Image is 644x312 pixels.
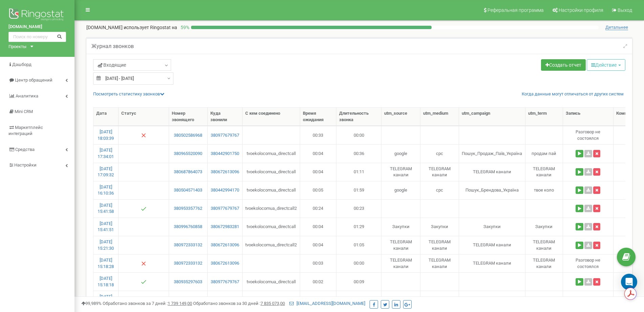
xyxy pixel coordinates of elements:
span: Настройки профиля [559,7,603,13]
button: Действие [587,59,625,71]
td: 00:00 [336,254,381,272]
td: TELEGRAM канали [525,254,563,272]
span: Центр обращений [15,77,53,83]
td: TELEGRAM канали [525,163,563,181]
td: tvoekolocomua_directcall [243,272,300,291]
td: TELEGRAM канали [525,236,563,254]
h5: Журнал звонков [91,43,134,49]
th: Номер звонящего [169,108,208,126]
a: Создать отчет [541,59,586,71]
a: 380953357762 [172,205,205,212]
td: Разговор не состоялся [563,254,614,272]
td: tvoekolocomua_directcall [243,181,300,199]
a: Скачать [584,223,592,230]
td: TELEGRAM канали [420,163,459,181]
button: Удалить запись [593,186,600,194]
td: 00:36 [336,144,381,162]
th: Дата [94,108,119,126]
a: 380672613096 [210,260,240,267]
img: Отвечен [141,206,146,211]
th: Длительность звонка [336,108,381,126]
img: Целевой звонок [124,242,163,248]
td: TELEGRAM канали [381,163,420,181]
a: 380972333132 [172,242,205,248]
td: 00:00 [336,126,381,144]
span: 99,989% [81,301,102,306]
a: [EMAIL_ADDRESS][DOMAIN_NAME] [289,301,365,306]
th: utm_source [381,108,420,126]
td: cpc [420,181,459,199]
a: [DATE] 15:18:28 [98,258,114,269]
a: 380996760858 [172,224,205,230]
a: Скачать [584,205,592,212]
a: 380672983281 [210,224,240,230]
p: 59 % [177,24,191,31]
td: TELEGRAM канали [459,163,525,181]
a: Скачать [584,186,592,194]
td: TELEGRAM канали [459,236,525,254]
td: Закупки [525,218,563,236]
td: Пошук_Брендова_Україна [459,181,525,199]
td: 01:29 [336,218,381,236]
th: utm_medium [420,108,459,126]
a: 380442994170 [210,187,240,194]
u: 1 739 149,00 [168,301,192,306]
td: 00:15 [336,291,381,309]
a: Скачать [584,168,592,176]
td: tvoekolocomua_directcall [243,218,300,236]
td: Разговор не состоялся [563,126,614,144]
a: [DATE] 18:03:39 [98,129,114,141]
a: 380977679767 [210,205,240,212]
td: 00:06 [300,291,336,309]
th: Куда звонили [208,108,243,126]
a: 380935297603 [172,279,205,285]
td: Закупки [381,218,420,236]
th: utm_campaign [459,108,525,126]
td: tvoekolocomua_directcall2 [243,236,300,254]
th: Статус [119,108,169,126]
td: 01:59 [336,181,381,199]
td: Закупки [459,218,525,236]
span: Обработано звонков за 7 дней : [103,301,192,306]
button: Удалить запись [593,242,600,249]
a: Скачать [584,278,592,286]
td: google [381,144,420,162]
a: 380972333132 [172,260,205,267]
td: tvoekolocomua_directcall [243,163,300,181]
a: 380977679767 [210,279,240,285]
span: Обработано звонков за 30 дней : [193,301,285,306]
td: 00:05 [300,181,336,199]
th: utm_term [525,108,563,126]
a: 380672613096 [210,242,240,248]
td: 00:09 [336,272,381,291]
a: [DATE] 15:41:58 [98,203,114,214]
img: Целевой звонок [124,169,163,175]
a: 380672613096 [210,169,240,175]
td: 00:02 [300,272,336,291]
td: Пошук_Продаж_Паїв_Україна [459,144,525,162]
a: [DOMAIN_NAME] [8,24,66,30]
td: tvoekolocomua_directcall [243,291,300,309]
input: Поиск по номеру [8,32,66,42]
img: Целевой звонок [124,187,163,194]
div: Проекты [8,44,26,50]
td: 00:23 [336,199,381,218]
img: Отвечен [141,279,146,285]
span: Настройки [14,162,37,168]
td: Закупки [420,218,459,236]
td: 01:11 [336,163,381,181]
span: Реферальная программа [487,7,544,13]
a: Входящие [93,59,171,71]
img: Ringostat logo [8,7,66,24]
button: Удалить запись [593,150,600,157]
button: Удалить запись [593,278,600,286]
td: tvoekolocomua_directcall [243,144,300,162]
td: 00:04 [300,144,336,162]
span: Аналитика [16,93,38,98]
u: 7 835 073,00 [261,301,285,306]
a: [DATE] 15:41:51 [98,221,114,232]
button: Удалить запись [593,168,600,176]
a: [DATE] 16:10:36 [98,184,114,196]
th: Запись [563,108,614,126]
td: 00:04 [300,218,336,236]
